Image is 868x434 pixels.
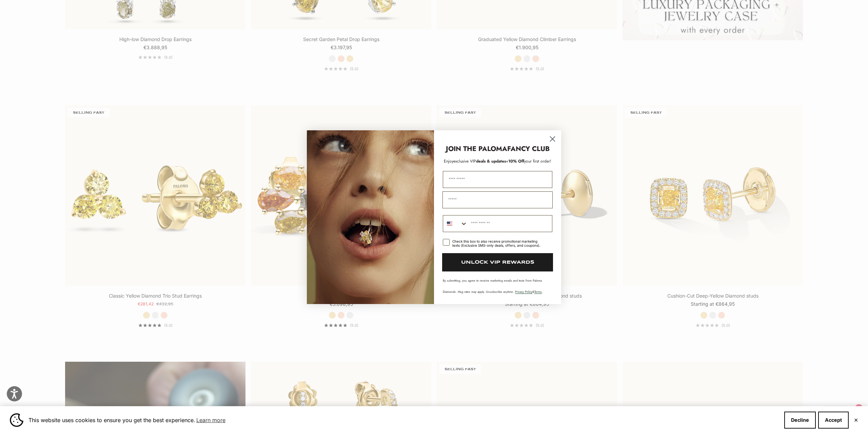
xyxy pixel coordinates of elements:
span: deals & updates [453,158,506,164]
span: + your first order! [506,158,551,164]
p: By submitting, you agree to receive marketing emails and texts from Paloma Diamonds. Msg rates ma... [443,278,552,294]
span: & . [515,289,543,294]
span: 10% Off [508,158,524,164]
button: Close dialog [547,133,558,145]
button: Search Countries [443,215,468,232]
a: Privacy Policy [515,289,532,294]
strong: FANCY CLUB [507,144,550,154]
input: Phone Number [468,215,552,232]
a: Learn more [195,415,226,425]
span: This website uses cookies to ensure you get the best experience. [28,415,779,425]
span: Enjoy [444,158,453,164]
button: Close [854,418,858,422]
img: United States [447,221,452,226]
img: Loading... [307,130,434,304]
a: Terms [534,289,542,294]
button: Accept [818,412,849,429]
input: First Name [443,171,552,188]
input: Email [442,191,553,208]
span: exclusive VIP [453,158,476,164]
div: Check this box to also receive promotional marketing texts (Exclusive SMS-only deals, offers, and... [452,239,544,247]
button: UNLOCK VIP REWARDS [442,253,553,271]
button: Decline [784,412,816,429]
strong: JOIN THE PALOMA [446,144,507,154]
img: Cookie banner [10,413,23,427]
